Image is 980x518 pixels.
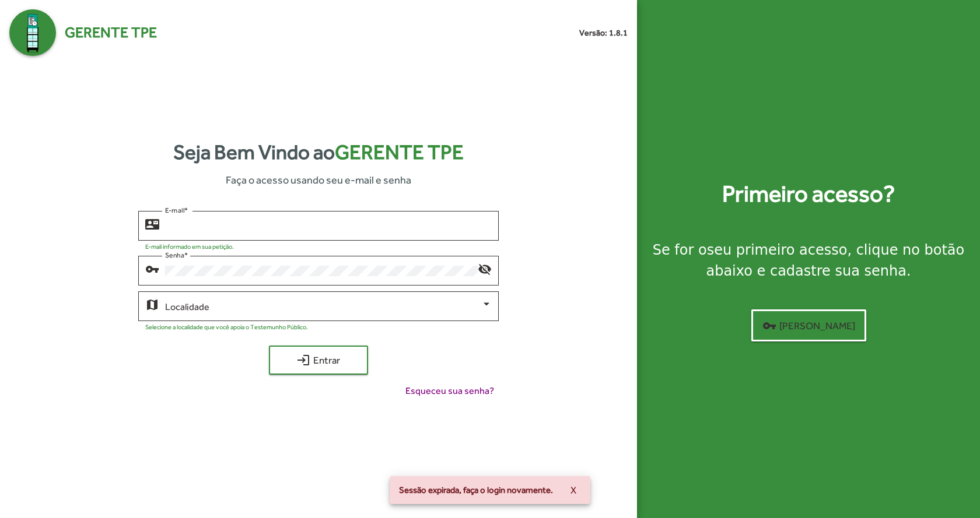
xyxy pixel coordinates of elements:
[279,350,358,371] span: Entrar
[226,172,411,188] span: Faça o acesso usando seu e-mail e senha
[269,346,368,375] button: Entrar
[570,480,576,501] span: X
[762,315,855,336] span: [PERSON_NAME]
[707,242,848,258] strong: seu primeiro acesso
[579,27,628,39] small: Versão: 1.8.1
[9,9,56,56] img: Logo Gerente
[145,217,159,231] mat-icon: contact_mail
[722,177,895,212] strong: Primeiro acesso?
[751,309,866,341] button: [PERSON_NAME]
[651,239,966,281] div: Se for o , clique no botão abaixo e cadastre sua senha.
[478,262,492,276] mat-icon: visibility_off
[335,140,464,164] span: Gerente TPE
[145,297,159,311] mat-icon: map
[173,137,464,168] strong: Seja Bem Vindo ao
[561,480,586,501] button: X
[296,353,310,367] mat-icon: login
[399,484,553,496] span: Sessão expirada, faça o login novamente.
[762,319,776,333] mat-icon: vpn_key
[65,22,157,44] span: Gerente TPE
[145,243,234,250] mat-hint: E-mail informado em sua petição.
[405,384,494,398] span: Esqueceu sua senha?
[145,323,308,330] mat-hint: Selecione a localidade que você apoia o Testemunho Público.
[145,262,159,276] mat-icon: vpn_key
